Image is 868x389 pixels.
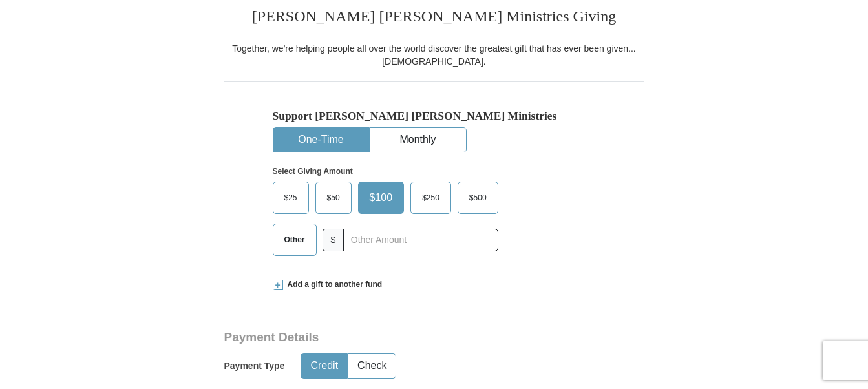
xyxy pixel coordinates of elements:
strong: Select Giving Amount [273,167,353,176]
span: $100 [363,188,399,207]
span: $500 [463,188,493,207]
span: $25 [278,188,304,207]
button: Check [348,354,396,378]
h5: Payment Type [224,361,285,372]
span: $250 [416,188,446,207]
h3: Payment Details [224,330,554,345]
span: Add a gift to another fund [283,279,383,290]
button: Credit [301,354,347,378]
input: Other Amount [343,229,498,251]
span: $50 [321,188,346,207]
div: Together, we're helping people all over the world discover the greatest gift that has ever been g... [224,42,644,68]
button: Monthly [370,128,466,152]
span: $ [323,229,344,251]
button: One-Time [273,128,369,152]
span: Other [278,230,312,249]
h5: Support [PERSON_NAME] [PERSON_NAME] Ministries [273,109,596,123]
